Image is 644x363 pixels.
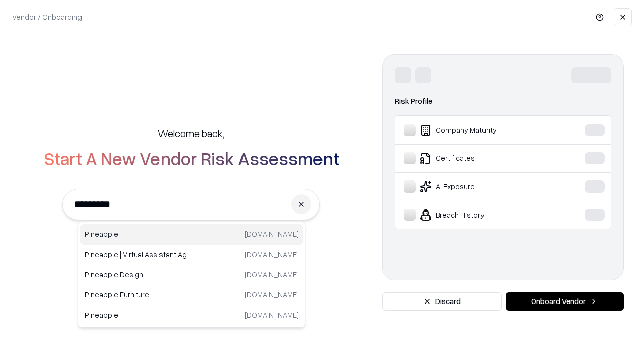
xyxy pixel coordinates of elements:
[85,249,192,260] p: Pineapple | Virtual Assistant Agency
[245,249,299,260] p: [DOMAIN_NAME]
[506,292,624,311] button: Onboard Vendor
[85,269,192,280] p: Pineapple Design
[404,152,554,164] div: Certificates
[382,292,502,311] button: Discard
[12,12,82,22] p: Vendor / Onboarding
[395,95,611,107] div: Risk Profile
[404,180,554,193] div: AI Exposure
[404,124,554,136] div: Company Maturity
[245,310,299,320] p: [DOMAIN_NAME]
[44,148,339,168] h2: Start A New Vendor Risk Assessment
[245,289,299,300] p: [DOMAIN_NAME]
[78,222,305,328] div: Suggestions
[245,229,299,239] p: [DOMAIN_NAME]
[158,126,224,140] h5: Welcome back,
[85,310,192,320] p: Pineapple
[404,209,554,221] div: Breach History
[245,269,299,280] p: [DOMAIN_NAME]
[85,229,192,239] p: Pineapple
[85,289,192,300] p: Pineapple Furniture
